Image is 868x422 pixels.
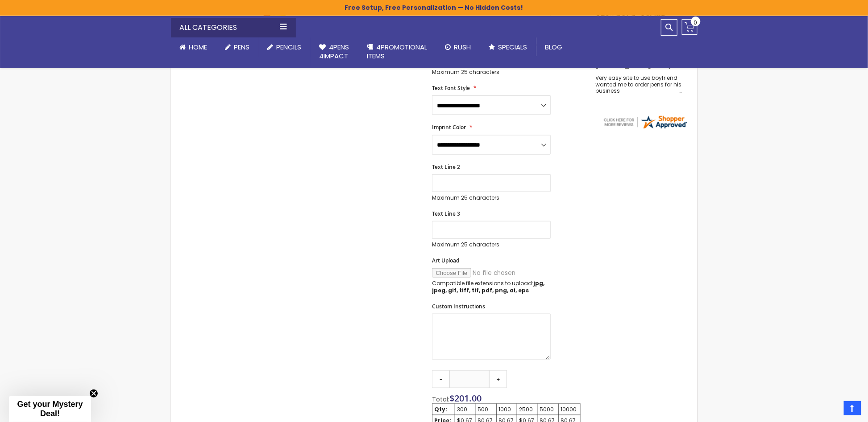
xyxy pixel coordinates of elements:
p: Maximum 25 characters [432,69,551,76]
span: Specials [498,42,527,52]
p: Maximum 25 characters [432,241,551,248]
span: Rush [454,42,471,52]
span: Pencils [277,42,302,52]
span: 201.00 [454,392,482,404]
button: Close teaser [89,389,98,398]
a: + [489,370,507,388]
a: Pens [216,37,259,57]
span: $ [449,392,482,404]
a: 4PROMOTIONALITEMS [358,37,436,66]
span: Get your Mystery Deal! [17,400,83,418]
span: Pens [234,42,250,52]
a: - [432,370,450,388]
div: Very easy site to use boyfriend wanted me to order pens for his business [596,75,682,94]
img: 4pens.com widget logo [602,114,688,130]
div: 2500 [519,406,536,413]
a: 4Pens4impact [311,37,358,66]
span: 4Pens 4impact [320,42,349,61]
span: Home [189,42,208,52]
div: 1000 [498,406,515,413]
a: 4pens.com certificate URL [602,124,688,132]
span: 4PROMOTIONAL ITEMS [367,42,428,61]
a: Specials [480,37,536,57]
a: Blog [536,37,572,57]
span: Text Line 3 [432,210,460,217]
span: Custom Instructions [432,303,485,310]
div: 5000 [540,406,557,413]
a: 0 [682,19,698,35]
div: All Categories [171,18,296,37]
a: Pencils [259,37,311,57]
strong: jpg, jpeg, gif, tiff, tif, pdf, png, ai, eps [432,279,544,294]
span: Art Upload [432,257,459,264]
div: 500 [478,406,494,413]
span: 0 [694,18,698,27]
p: Maximum 25 characters [432,194,551,201]
p: Compatible file extensions to upload: [432,280,551,294]
iframe: Google Customer Reviews [794,398,868,422]
span: Text Line 2 [432,163,460,171]
strong: Qty: [434,406,447,413]
span: Blog [545,42,563,52]
a: Home [171,37,216,57]
span: Text Font Style [432,84,470,92]
div: 300 [457,406,473,413]
div: 10000 [561,406,578,413]
div: Get your Mystery Deal!Close teaser [9,396,91,422]
span: Imprint Color [432,123,466,131]
span: Total: [432,395,449,404]
a: Rush [436,37,480,57]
